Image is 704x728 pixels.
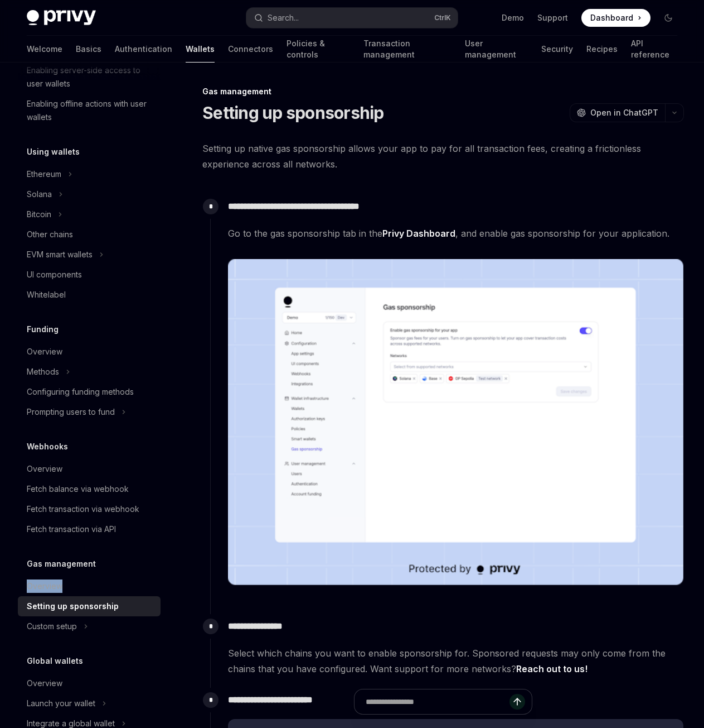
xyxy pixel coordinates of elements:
[18,519,161,539] a: Fetch transaction via API
[27,557,96,571] h5: Gas management
[18,382,161,402] a: Configuring funding methods
[18,576,161,596] a: Overview
[27,345,62,358] div: Overview
[363,36,451,63] a: Transaction management
[18,499,161,519] a: Fetch transaction via webhook
[631,36,677,63] a: API reference
[27,188,52,201] div: Solana
[27,365,59,379] div: Methods
[27,482,129,496] div: Fetch balance via webhook
[27,167,61,181] div: Ethereum
[246,8,457,28] button: Search...CtrlK
[537,12,568,23] a: Support
[27,620,77,633] div: Custom setup
[228,645,683,677] span: Select which chains you want to enable sponsorship for. Sponsored requests may only come from the...
[27,323,59,336] h5: Funding
[659,9,677,27] button: Toggle dark mode
[27,10,96,26] img: dark logo
[115,36,172,63] a: Authentication
[268,11,299,25] div: Search...
[228,36,273,63] a: Connectors
[27,697,95,710] div: Launch your wallet
[27,600,119,613] div: Setting up sponsorship
[382,228,455,240] a: Privy Dashboard
[27,208,51,221] div: Bitcoin
[27,97,154,124] div: Enabling offline actions with user wallets
[27,440,68,453] h5: Webhooks
[509,694,525,710] button: Send message
[27,677,62,690] div: Overview
[27,502,139,516] div: Fetch transaction via webhook
[18,459,161,479] a: Overview
[18,224,161,245] a: Other chains
[27,36,62,63] a: Welcome
[590,12,633,23] span: Dashboard
[541,36,573,63] a: Security
[27,268,82,281] div: UI components
[27,523,116,536] div: Fetch transaction via API
[581,9,650,27] a: Dashboard
[202,103,384,123] h1: Setting up sponsorship
[502,12,524,23] a: Demo
[27,145,80,159] h5: Using wallets
[27,228,73,241] div: Other chains
[202,141,684,172] span: Setting up native gas sponsorship allows your app to pay for all transaction fees, creating a fri...
[27,654,83,668] h5: Global wallets
[590,107,658,118] span: Open in ChatGPT
[228,259,683,585] img: images/gas-sponsorship.png
[570,103,665,122] button: Open in ChatGPT
[434,13,451,22] span: Ctrl K
[76,36,101,63] a: Basics
[186,36,215,63] a: Wallets
[18,596,161,616] a: Setting up sponsorship
[516,663,588,675] a: Reach out to us!
[287,36,350,63] a: Policies & controls
[27,288,66,301] div: Whitelabel
[202,86,684,97] div: Gas management
[27,579,62,593] div: Overview
[18,94,161,127] a: Enabling offline actions with user wallets
[18,342,161,362] a: Overview
[27,405,115,419] div: Prompting users to fund
[18,673,161,693] a: Overview
[27,385,134,399] div: Configuring funding methods
[586,36,618,63] a: Recipes
[465,36,527,63] a: User management
[18,479,161,499] a: Fetch balance via webhook
[18,265,161,285] a: UI components
[228,226,683,241] span: Go to the gas sponsorship tab in the , and enable gas sponsorship for your application.
[18,285,161,305] a: Whitelabel
[27,248,93,261] div: EVM smart wallets
[27,462,62,476] div: Overview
